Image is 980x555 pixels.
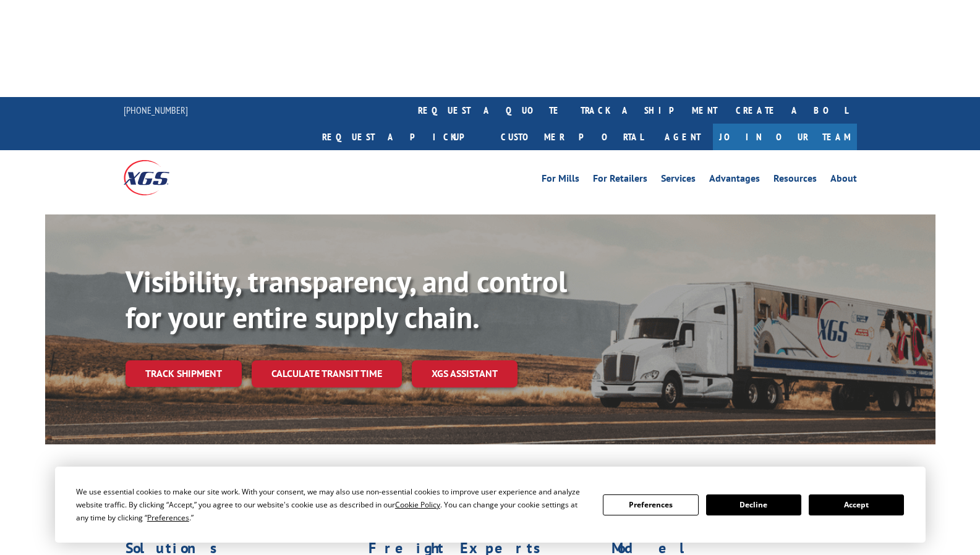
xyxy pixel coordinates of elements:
[313,124,492,150] a: Request a pickup
[726,97,857,124] a: Create a BOL
[542,174,579,187] a: For Mills
[124,104,188,116] a: [PHONE_NUMBER]
[55,467,926,543] div: Cookie Consent Prompt
[395,499,440,510] span: Cookie Policy
[706,494,801,515] button: Decline
[412,360,518,387] a: XGS ASSISTANT
[603,494,698,515] button: Preferences
[126,262,567,336] b: Visibility, transparency, and control for your entire supply chain.
[652,124,713,150] a: Agent
[492,124,652,150] a: Customer Portal
[126,360,242,386] a: Track shipment
[809,494,904,515] button: Accept
[593,174,647,187] a: For Retailers
[252,360,402,387] a: Calculate transit time
[76,485,588,524] div: We use essential cookies to make our site work. With your consent, we may also use non-essential ...
[147,512,189,523] span: Preferences
[571,97,726,124] a: track a shipment
[409,97,571,124] a: request a quote
[713,124,857,150] a: Join Our Team
[830,174,857,187] a: About
[709,174,760,187] a: Advantages
[773,174,817,187] a: Resources
[661,174,696,187] a: Services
